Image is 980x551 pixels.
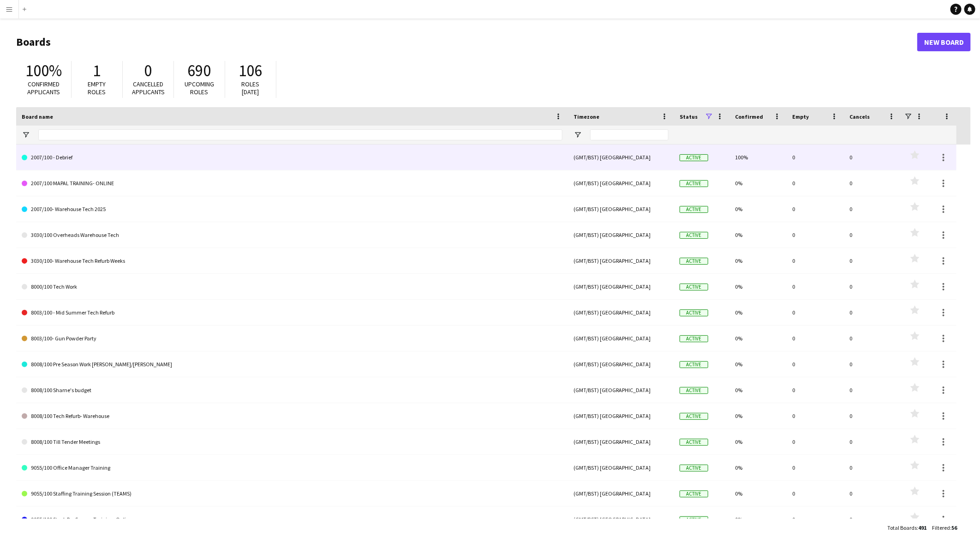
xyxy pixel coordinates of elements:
div: (GMT/BST) [GEOGRAPHIC_DATA] [568,481,674,506]
span: Active [680,516,708,523]
span: Active [680,439,708,446]
div: 0% [729,326,787,351]
div: : [932,519,957,537]
span: Active [680,361,708,368]
div: 0 [844,248,901,273]
div: 0 [844,326,901,351]
span: 0 [144,61,152,81]
h1: Boards [16,35,917,49]
a: 2007/100 MAPAL TRAINING- ONLINE [22,170,562,196]
div: 0 [844,170,901,196]
div: 0 [844,403,901,429]
span: Active [680,465,708,472]
a: 8000/100 Tech Work [22,274,562,300]
div: (GMT/BST) [GEOGRAPHIC_DATA] [568,403,674,429]
div: 0 [844,455,901,480]
div: 0% [729,481,787,506]
span: Cancelled applicants [132,80,165,96]
a: 3030/100- Warehouse Tech Refurb Weeks [22,248,562,274]
div: 0 [787,429,844,454]
div: (GMT/BST) [GEOGRAPHIC_DATA] [568,145,674,170]
span: Active [680,387,708,394]
div: 100% [729,145,787,170]
div: (GMT/BST) [GEOGRAPHIC_DATA] [568,455,674,480]
span: Empty roles [88,80,106,96]
div: 0 [844,351,901,377]
a: 3030/100 Overheads Warehouse Tech [22,222,562,248]
span: Active [680,413,708,420]
div: (GMT/BST) [GEOGRAPHIC_DATA] [568,196,674,222]
button: Open Filter Menu [574,131,582,139]
div: 0 [844,429,901,454]
span: Upcoming roles [185,80,214,96]
div: 0 [787,196,844,222]
a: 2007/100- Warehouse Tech 2025 [22,196,562,222]
a: 9055/100 Stock Pre Season Training- Online [22,507,562,533]
a: 8008/100 Sharne's budget [22,377,562,403]
div: (GMT/BST) [GEOGRAPHIC_DATA] [568,248,674,273]
div: 0% [729,196,787,222]
a: 9055/100 Staffing Training Session (TEAMS) [22,481,562,507]
input: Board name Filter Input [38,129,562,140]
div: 0% [729,403,787,429]
div: (GMT/BST) [GEOGRAPHIC_DATA] [568,274,674,299]
div: (GMT/BST) [GEOGRAPHIC_DATA] [568,429,674,454]
a: 8008/100 Tech Refurb- Warehouse [22,403,562,429]
span: Board name [22,113,53,120]
span: Active [680,206,708,213]
a: 8008/100 Till Tender Meetings [22,429,562,455]
span: Filtered [932,524,950,531]
span: Active [680,490,708,497]
div: (GMT/BST) [GEOGRAPHIC_DATA] [568,507,674,532]
div: 0 [787,455,844,480]
div: 0 [844,145,901,170]
span: 106 [239,61,263,81]
span: Active [680,258,708,265]
span: 56 [951,524,957,531]
div: 0 [787,326,844,351]
span: Total Boards [887,524,917,531]
div: (GMT/BST) [GEOGRAPHIC_DATA] [568,326,674,351]
div: 0 [787,248,844,273]
span: 491 [918,524,926,531]
span: Status [680,113,698,120]
a: 2007/100 - Debrief [22,145,562,170]
span: Timezone [574,113,599,120]
div: 0% [729,351,787,377]
span: Active [680,154,708,161]
div: 0% [729,170,787,196]
div: 0 [844,377,901,403]
div: 0 [787,351,844,377]
div: 0% [729,455,787,480]
div: 0 [787,481,844,506]
a: 8008/100 Pre Season Work [PERSON_NAME]/[PERSON_NAME] [22,351,562,377]
input: Timezone Filter Input [590,129,669,140]
div: 0 [844,196,901,222]
span: Cancels [849,113,870,120]
div: 0 [787,145,844,170]
span: Active [680,180,708,187]
div: 0% [729,507,787,532]
span: 100% [25,61,62,81]
a: 8003/100- Gun Powder Party [22,326,562,351]
span: Active [680,232,708,239]
div: 0 [787,377,844,403]
span: Active [680,284,708,291]
div: 0 [787,507,844,532]
a: 9055/100 Office Manager Training [22,455,562,481]
div: (GMT/BST) [GEOGRAPHIC_DATA] [568,222,674,248]
div: 0 [844,300,901,325]
div: 0 [844,507,901,532]
span: Confirmed [735,113,763,120]
div: (GMT/BST) [GEOGRAPHIC_DATA] [568,300,674,325]
span: Roles [DATE] [242,80,260,96]
div: 0 [787,222,844,248]
div: 0% [729,222,787,248]
span: Confirmed applicants [28,80,60,96]
div: : [887,519,926,537]
button: Open Filter Menu [22,131,30,139]
div: 0 [844,222,901,248]
div: (GMT/BST) [GEOGRAPHIC_DATA] [568,170,674,196]
div: 0% [729,300,787,325]
div: 0 [844,274,901,299]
